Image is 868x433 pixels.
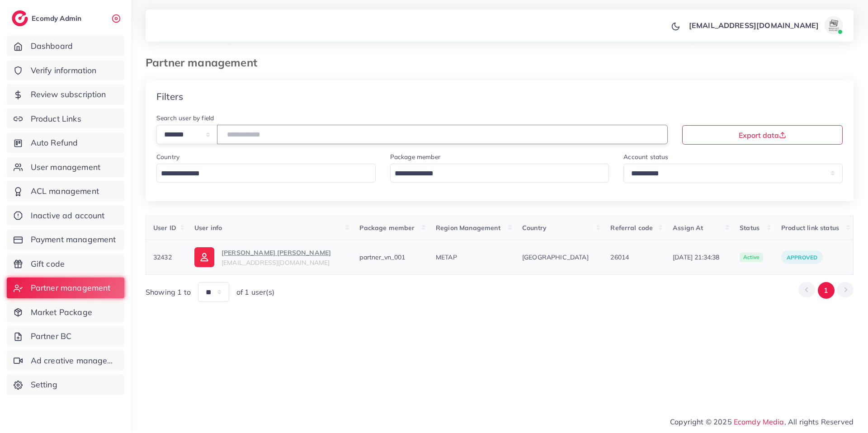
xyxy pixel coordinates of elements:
span: Auto Refund [31,137,78,149]
a: Auto Refund [7,132,124,153]
span: Copyright © 2025 [670,416,854,427]
span: METAP [436,253,457,261]
div: Search for option [390,164,609,183]
a: [PERSON_NAME] [PERSON_NAME][EMAIL_ADDRESS][DOMAIN_NAME] [194,247,345,267]
span: Approved [787,254,817,261]
ul: Pagination [798,282,854,299]
img: avatar [825,16,843,34]
span: Setting [31,379,57,391]
a: Review subscription [7,84,124,105]
p: [PERSON_NAME] [PERSON_NAME] [222,247,331,258]
span: [GEOGRAPHIC_DATA] [522,253,596,262]
span: Payment management [31,234,116,245]
div: Search for option [156,164,376,183]
button: Export data [682,125,843,145]
span: Package member [359,224,415,232]
span: active [740,253,763,263]
span: Region Management [436,224,500,232]
span: Dashboard [31,40,73,52]
span: Partner management [31,282,111,294]
input: Search for option [392,167,598,181]
label: Country [156,152,179,161]
span: 26014 [610,253,629,261]
a: Payment management [7,229,124,250]
button: Go to page 1 [818,282,835,299]
span: Ad creative management [31,355,118,367]
span: Country [522,224,547,232]
a: [EMAIL_ADDRESS][DOMAIN_NAME]avatar [684,16,846,34]
a: Verify information [7,60,124,81]
span: 32432 [153,253,172,261]
span: ACL management [31,185,99,197]
h2: Ecomdy Admin [32,14,84,23]
a: Dashboard [7,36,124,56]
span: Inactive ad account [31,210,105,221]
a: Market Package [7,302,124,323]
span: of 1 user(s) [236,287,274,297]
img: logo [12,10,28,26]
span: [EMAIL_ADDRESS][DOMAIN_NAME] [222,259,330,267]
a: Gift code [7,254,124,274]
label: Package member [390,152,440,161]
span: Showing 1 to [146,287,191,297]
span: Partner BC [31,330,72,342]
span: Market Package [31,306,92,318]
a: Ad creative management [7,350,124,371]
a: Setting [7,374,124,395]
span: Verify information [31,65,97,76]
span: Review subscription [31,89,106,100]
a: ACL management [7,181,124,202]
a: Partner management [7,278,124,298]
span: User management [31,161,100,173]
span: Referral code [610,224,653,232]
span: User ID [153,224,176,232]
p: [EMAIL_ADDRESS][DOMAIN_NAME] [689,20,819,31]
a: logoEcomdy Admin [12,10,84,26]
a: User management [7,157,124,178]
span: [DATE] 21:34:38 [673,253,725,262]
h4: Filters [156,91,183,102]
label: Search user by field [156,113,214,122]
a: Product Links [7,108,124,129]
span: Product link status [781,224,839,232]
span: Export data [739,132,786,139]
h3: Partner management [146,56,264,69]
a: Inactive ad account [7,205,124,226]
span: Gift code [31,258,65,270]
a: Partner BC [7,326,124,347]
a: Ecomdy Media [734,417,784,426]
span: partner_vn_001 [359,253,405,261]
span: User info [194,224,222,232]
span: Status [740,224,759,232]
span: Product Links [31,113,81,125]
span: , All rights Reserved [784,416,854,427]
label: Account status [623,152,668,161]
span: Assign At [673,224,703,232]
input: Search for option [158,167,364,181]
img: ic-user-info.36bf1079.svg [194,247,214,267]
